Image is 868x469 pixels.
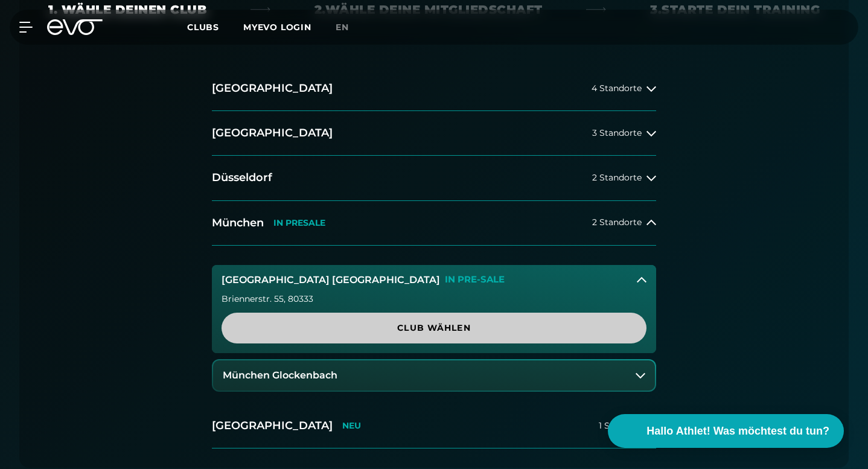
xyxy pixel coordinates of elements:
[336,22,349,33] span: en
[646,423,829,439] span: Hallo Athlet! Was möchtest du tun?
[222,295,646,303] div: Briennerstr. 55 , 80333
[236,322,632,334] span: Club wählen
[243,22,311,33] a: MYEVO LOGIN
[592,218,642,227] span: 2 Standorte
[222,275,440,286] h3: [GEOGRAPHIC_DATA] [GEOGRAPHIC_DATA]
[342,421,361,431] p: NEU
[273,218,325,228] p: IN PRESALE
[187,22,219,33] span: Clubs
[223,370,337,381] h3: München Glockenbach
[599,421,642,430] span: 1 Standort
[592,173,642,182] span: 2 Standorte
[187,21,243,33] a: Clubs
[212,404,656,448] button: [GEOGRAPHIC_DATA]NEU1 Standort
[212,170,272,185] h2: Düsseldorf
[212,81,333,96] h2: [GEOGRAPHIC_DATA]
[212,201,656,246] button: MünchenIN PRESALE2 Standorte
[222,313,646,343] a: Club wählen
[213,360,655,391] button: München Glockenbach
[212,111,656,156] button: [GEOGRAPHIC_DATA]3 Standorte
[445,275,505,285] p: IN PRE-SALE
[212,126,333,141] h2: [GEOGRAPHIC_DATA]
[212,156,656,200] button: Düsseldorf2 Standorte
[212,215,264,231] h2: München
[336,21,363,34] a: en
[592,129,642,138] span: 3 Standorte
[608,414,844,448] button: Hallo Athlet! Was möchtest du tun?
[212,265,656,295] button: [GEOGRAPHIC_DATA] [GEOGRAPHIC_DATA]IN PRE-SALE
[212,418,333,433] h2: [GEOGRAPHIC_DATA]
[592,84,642,93] span: 4 Standorte
[212,66,656,111] button: [GEOGRAPHIC_DATA]4 Standorte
